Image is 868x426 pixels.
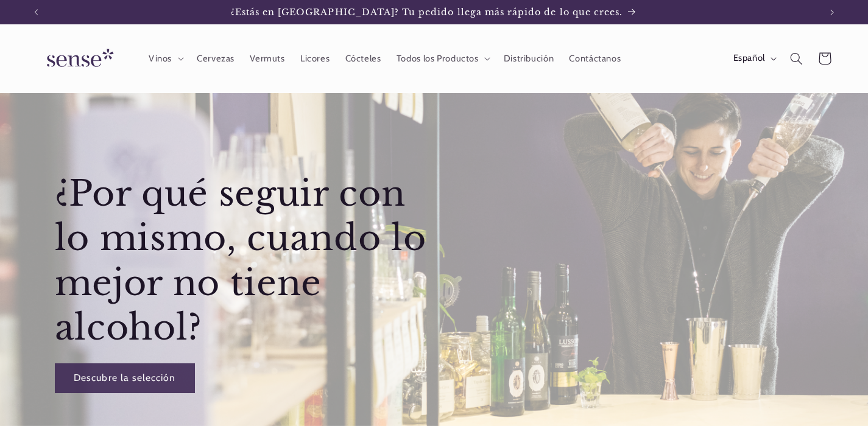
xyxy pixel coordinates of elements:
[54,363,194,393] a: Descubre la selección
[397,53,479,65] span: Todos los Productos
[345,53,381,65] span: Cócteles
[27,37,129,81] a: Sense
[782,44,810,72] summary: Búsqueda
[496,45,562,72] a: Distribución
[141,45,189,72] summary: Vinos
[337,45,389,72] a: Cócteles
[733,52,765,65] span: Español
[54,172,445,351] h2: ¿Por qué seguir con lo mismo, cuando lo mejor no tiene alcohol?
[250,53,284,65] span: Vermuts
[389,45,496,72] summary: Todos los Productos
[725,46,782,71] button: Español
[32,41,124,76] img: Sense
[231,7,623,18] span: ¿Estás en [GEOGRAPHIC_DATA]? Tu pedido llega más rápido de lo que crees.
[300,53,330,65] span: Licores
[562,45,629,72] a: Contáctanos
[189,45,242,72] a: Cervezas
[569,53,621,65] span: Contáctanos
[504,53,554,65] span: Distribución
[242,45,293,72] a: Vermuts
[149,53,172,65] span: Vinos
[197,53,235,65] span: Cervezas
[292,45,337,72] a: Licores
